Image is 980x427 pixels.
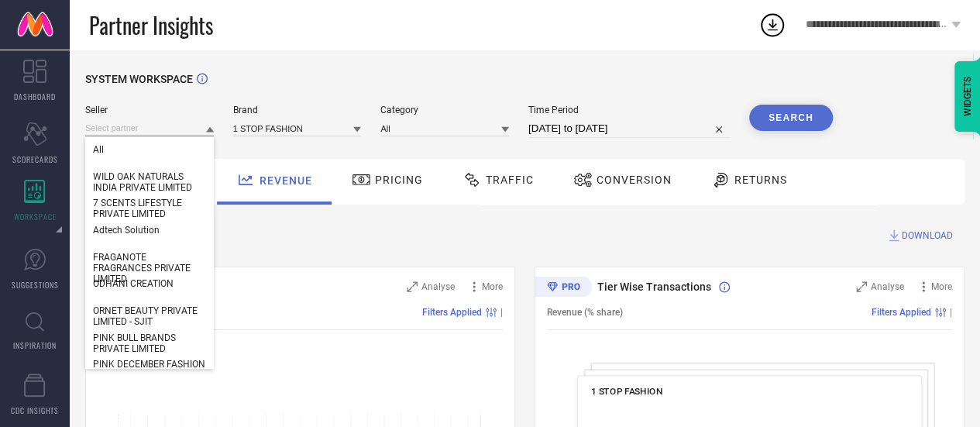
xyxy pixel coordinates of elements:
[93,252,206,284] span: FRAGANOTE FRAGRANCES PRIVATE LIMITED
[375,174,423,186] span: Pricing
[871,281,904,292] span: Analyse
[85,244,214,292] div: FRAGANOTE FRAGRANCES PRIVATE LIMITED
[11,405,59,416] span: CDC INSIGHTS
[421,281,455,292] span: Analyse
[93,144,104,155] span: All
[597,174,672,186] span: Conversion
[85,270,214,297] div: ODHANI CREATION
[547,307,623,318] span: Revenue (% share)
[93,225,160,236] span: Adtech Solution
[233,105,362,115] span: Brand
[85,217,214,243] div: Adtech Solution
[93,305,206,327] span: ORNET BEAUTY PRIVATE LIMITED - SJIT
[93,171,206,193] span: WILD OAK NATURALS INDIA PRIVATE LIMITED
[85,120,214,136] input: Select partner
[902,228,953,243] span: DOWNLOAD
[85,136,214,163] div: All
[749,105,833,131] button: Search
[93,359,206,381] span: PINK DECEMBER FASHION PRIVATE LIMITED
[734,174,787,186] span: Returns
[93,278,174,289] span: ODHANI CREATION
[535,277,592,300] div: Premium
[597,281,711,293] span: Tier Wise Transactions
[85,190,214,227] div: 7 SCENTS LIFESTYLE PRIVATE LIMITED
[528,105,730,115] span: Time Period
[85,325,214,362] div: PINK BULL BRANDS PRIVATE LIMITED
[950,307,952,318] span: |
[758,11,786,39] div: Open download list
[12,279,59,291] span: SUGGESTIONS
[407,281,418,292] svg: Zoom
[85,164,214,201] div: WILD OAK NATURALS INDIA PRIVATE LIMITED
[500,307,503,318] span: |
[482,281,503,292] span: More
[931,281,952,292] span: More
[872,307,931,318] span: Filters Applied
[85,105,214,115] span: Seller
[93,332,206,354] span: PINK BULL BRANDS PRIVATE LIMITED
[13,339,57,351] span: INSPIRATION
[14,91,56,102] span: DASHBOARD
[422,307,482,318] span: Filters Applied
[486,174,534,186] span: Traffic
[856,281,867,292] svg: Zoom
[89,9,213,41] span: Partner Insights
[85,351,214,388] div: PINK DECEMBER FASHION PRIVATE LIMITED
[260,174,312,187] span: Revenue
[380,105,509,115] span: Category
[591,386,662,397] span: 1 STOP FASHION
[14,211,57,222] span: WORKSPACE
[528,119,730,138] input: Select time period
[85,298,214,335] div: ORNET BEAUTY PRIVATE LIMITED - SJIT
[85,73,193,85] span: SYSTEM WORKSPACE
[93,198,206,219] span: 7 SCENTS LIFESTYLE PRIVATE LIMITED
[12,153,58,165] span: SCORECARDS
